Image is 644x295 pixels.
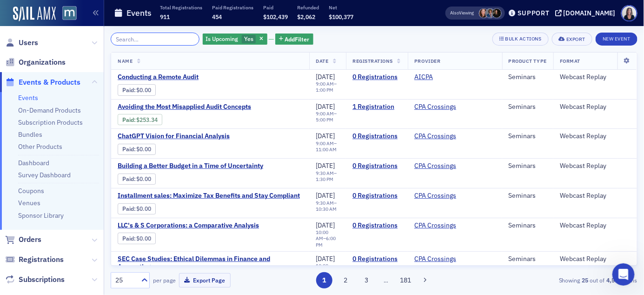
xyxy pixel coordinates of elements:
[316,58,328,64] span: Date
[479,8,489,18] span: Natalie Antonakas
[179,273,231,288] button: Export Page
[5,57,66,67] a: Organizations
[118,255,303,271] span: SEC Case Studies: Ethical Dilemmas in Finance and Accounting
[560,255,631,263] div: Webcast Replay
[118,73,274,81] span: Conducting a Remote Audit
[451,10,474,16] span: Viewing
[468,276,637,284] div: Showing out of items
[316,146,337,153] time: 11:00 AM
[316,170,339,182] div: –
[5,77,80,87] a: Events & Products
[118,233,156,244] div: Paid: 0 - $0
[19,255,64,265] span: Registrations
[206,35,239,42] span: Is Upcoming
[118,203,156,215] div: Paid: 0 - $0
[316,200,334,206] time: 9:30 AM
[122,87,137,94] span: :
[316,80,334,87] time: 9:00 AM
[560,73,631,81] div: Webcast Replay
[160,13,170,20] span: 911
[122,205,137,212] span: :
[118,192,300,200] span: Installment sales: Maximize Tax Benefits and Stay Compliant
[352,73,401,81] a: 0 Registrations
[118,162,274,170] span: Building a Better Budget in a Time of Uncertainty
[580,276,590,284] strong: 25
[352,255,401,263] a: 0 Registrations
[359,272,375,288] button: 3
[122,116,137,123] span: :
[135,15,153,34] img: Profile image for Aidan
[122,235,134,242] a: Paid
[18,199,40,207] a: Venues
[126,7,152,19] h1: Events
[19,143,155,153] div: We typically reply in under 20 minutes
[316,116,333,123] time: 5:00 PM
[316,110,334,117] time: 9:00 AM
[212,4,253,11] p: Paid Registrations
[122,146,134,153] a: Paid
[316,272,332,288] button: 1
[414,162,473,170] span: CPA Crossings
[111,33,199,46] input: Search…
[414,132,456,141] a: CPA Crossings
[564,9,616,17] div: [DOMAIN_NAME]
[275,34,313,45] button: AddFilter
[122,175,134,182] a: Paid
[18,118,83,127] a: Subscription Products
[122,175,137,182] span: :
[18,159,49,167] a: Dashboard
[316,200,339,212] div: –
[118,221,274,230] span: LLC's & S Corporations: a Comparative Analysis
[122,205,134,212] a: Paid
[329,4,354,11] p: Net
[352,58,393,64] span: Registrations
[18,94,38,102] a: Events
[18,187,44,195] a: Coupons
[316,170,334,176] time: 9:30 AM
[398,272,414,288] button: 181
[316,229,328,241] time: 10:00 AM
[414,58,440,64] span: Provider
[118,174,156,185] div: Paid: 0 - $0
[122,235,137,242] span: :
[352,103,401,111] a: 1 Registration
[56,6,77,22] a: View Homepage
[160,4,202,11] p: Total Registrations
[352,132,401,141] a: 0 Registrations
[560,103,631,111] div: Webcast Replay
[137,175,152,182] span: $0.00
[352,221,401,230] a: 0 Registrations
[244,35,253,42] span: Yes
[316,102,335,111] span: [DATE]
[451,10,459,16] div: Also
[122,87,134,94] a: Paid
[414,162,456,170] a: CPA Crossings
[509,192,547,200] div: Seminars
[160,15,177,32] div: Close
[118,132,274,141] a: ChatGPT Vision for Financial Analysis
[19,38,38,48] span: Users
[18,130,42,139] a: Bundles
[203,34,267,45] div: Yes
[414,73,433,81] a: AICPA
[122,146,137,153] span: :
[560,162,631,170] div: Webcast Replay
[298,13,316,20] span: $2,062
[414,255,456,263] a: CPA Crossings
[316,235,336,248] time: 6:00 PM
[414,192,456,200] a: CPA Crossings
[316,191,335,200] span: [DATE]
[19,235,41,245] span: Orders
[414,192,473,200] span: CPA Crossings
[13,7,56,21] img: SailAMX
[38,173,167,183] div: Status: All Systems Operational
[566,37,585,42] div: Export
[137,205,152,212] span: $0.00
[316,73,335,81] span: [DATE]
[316,111,339,123] div: –
[316,141,339,153] div: –
[118,103,274,111] span: Avoiding the Most Misapplied Audit Concepts
[509,255,547,263] div: Seminars
[352,192,401,200] a: 0 Registrations
[329,13,354,20] span: $100,377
